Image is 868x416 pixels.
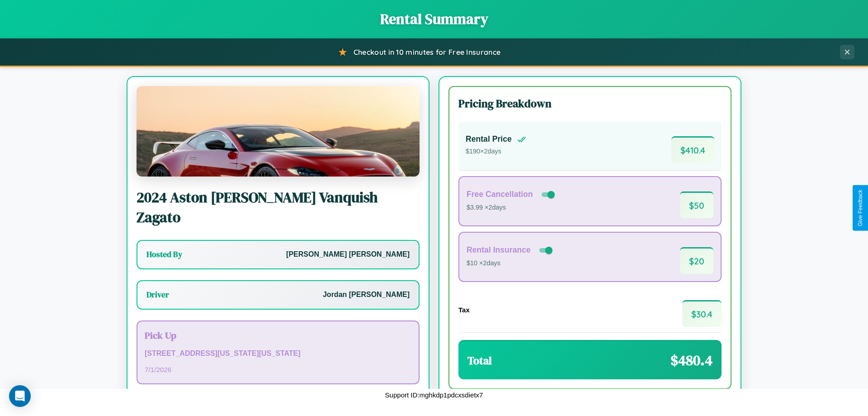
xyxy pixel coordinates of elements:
p: Support ID: mghkdp1pdcxsdietx7 [385,389,483,401]
h3: Hosted By [146,249,182,260]
h2: 2024 Aston [PERSON_NAME] Vanquish Zagato [137,187,420,227]
img: Aston Martin Vanquish Zagato [137,86,420,177]
p: $ 190 × 2 days [466,146,526,158]
span: $ 20 [680,247,713,274]
h4: Rental Insurance [467,245,531,255]
h3: Total [467,353,492,368]
h4: Tax [458,306,470,314]
div: Open Intercom Messenger [9,385,31,407]
h1: Rental Summary [9,9,859,29]
h3: Driver [146,289,169,300]
p: Jordan [PERSON_NAME] [323,288,410,301]
span: $ 480.4 [670,350,712,370]
p: [PERSON_NAME] [PERSON_NAME] [286,248,410,261]
h4: Free Cancellation [467,190,533,199]
span: $ 30.4 [682,300,722,327]
p: $3.99 × 2 days [467,202,557,214]
div: Give Feedback [857,190,863,226]
span: Checkout in 10 minutes for Free Insurance [354,48,500,57]
span: $ 50 [680,191,713,218]
p: [STREET_ADDRESS][US_STATE][US_STATE] [145,347,411,360]
h3: Pricing Breakdown [458,96,722,111]
h3: Pick Up [145,329,411,342]
h4: Rental Price [466,134,512,144]
p: $10 × 2 days [467,258,554,269]
span: $ 410.4 [671,136,714,163]
p: 7 / 1 / 2026 [145,363,411,376]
